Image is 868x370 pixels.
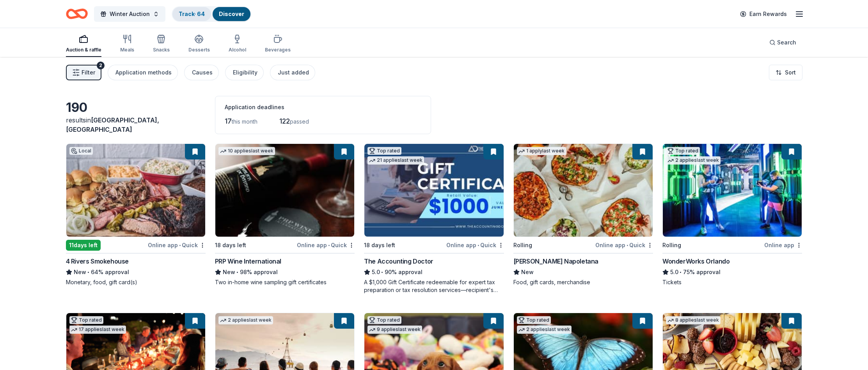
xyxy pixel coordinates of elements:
[229,31,246,57] button: Alcohol
[364,241,395,250] div: 18 days left
[513,241,532,250] div: Rolling
[69,147,93,155] div: Local
[215,241,246,250] div: 18 days left
[666,156,721,165] div: 2 applies last week
[364,144,503,237] img: Image for The Accounting Doctor
[513,143,653,286] a: Image for Frank Pepe Pizzeria Napoletana1 applylast weekRollingOnline app•Quick[PERSON_NAME] Napo...
[763,35,802,50] button: Search
[66,144,205,237] img: Image for 4 Rivers Smokehouse
[87,269,89,275] span: •
[367,156,424,165] div: 21 applies last week
[97,62,105,69] div: 2
[764,240,802,250] div: Online app
[66,240,101,251] div: 11 days left
[66,65,101,80] button: Filter2
[367,316,401,324] div: Top rated
[223,267,235,277] span: New
[513,257,598,266] div: [PERSON_NAME] Napoletana
[372,267,380,277] span: 5.0
[662,267,802,277] div: 75% approval
[74,267,86,277] span: New
[367,326,422,334] div: 9 applies last week
[179,11,205,17] a: Track· 64
[225,103,421,112] div: Application deadlines
[66,5,88,23] a: Home
[785,68,796,77] span: Sort
[179,242,181,248] span: •
[521,267,534,277] span: New
[328,242,330,248] span: •
[513,278,653,286] div: Food, gift cards, merchandise
[662,278,802,286] div: Tickets
[225,117,232,125] span: 17
[735,7,792,21] a: Earn Rewards
[120,47,134,53] div: Meals
[82,68,95,77] span: Filter
[680,269,682,275] span: •
[188,31,210,57] button: Desserts
[215,267,355,277] div: 98% approval
[364,278,504,294] div: A $1,000 Gift Certificate redeemable for expert tax preparation or tax resolution services—recipi...
[184,65,219,80] button: Causes
[297,240,355,250] div: Online app Quick
[265,47,291,53] div: Beverages
[265,31,291,57] button: Beverages
[66,116,159,133] span: in
[670,267,678,277] span: 5.0
[627,242,628,248] span: •
[367,147,401,155] div: Top rated
[66,267,206,277] div: 64% approval
[218,147,275,155] div: 10 applies last week
[215,144,354,237] img: Image for PRP Wine International
[120,31,134,57] button: Meals
[188,47,210,53] div: Desserts
[662,241,681,250] div: Rolling
[66,31,101,57] button: Auction & raffle
[66,100,206,115] div: 190
[153,47,170,53] div: Snacks
[215,257,281,266] div: PRP Wine International
[232,118,257,125] span: this month
[270,65,315,80] button: Just added
[66,47,101,53] div: Auction & raffle
[666,316,721,324] div: 8 applies last week
[662,143,802,286] a: Image for WonderWorks OrlandoTop rated2 applieslast weekRollingOnline appWonderWorks Orlando5.0•7...
[69,316,103,324] div: Top rated
[446,240,504,250] div: Online app Quick
[517,326,572,334] div: 2 applies last week
[777,38,796,47] span: Search
[218,316,273,324] div: 2 applies last week
[364,257,433,266] div: The Accounting Doctor
[108,65,178,80] button: Application methods
[229,47,246,53] div: Alcohol
[66,278,206,286] div: Monetary, food, gift card(s)
[666,147,700,155] div: Top rated
[148,240,206,250] div: Online app Quick
[290,118,309,125] span: passed
[278,68,309,77] div: Just added
[663,144,802,237] img: Image for WonderWorks Orlando
[192,68,213,77] div: Causes
[172,6,251,22] button: Track· 64Discover
[233,68,257,77] div: Eligibility
[477,242,479,248] span: •
[662,257,730,266] div: WonderWorks Orlando
[115,68,172,77] div: Application methods
[517,147,566,155] div: 1 apply last week
[236,269,238,275] span: •
[769,65,802,80] button: Sort
[153,31,170,57] button: Snacks
[215,143,355,286] a: Image for PRP Wine International10 applieslast week18 days leftOnline app•QuickPRP Wine Internati...
[595,240,653,250] div: Online app Quick
[66,116,159,133] span: [GEOGRAPHIC_DATA], [GEOGRAPHIC_DATA]
[225,65,264,80] button: Eligibility
[66,143,206,286] a: Image for 4 Rivers SmokehouseLocal11days leftOnline app•Quick4 Rivers SmokehouseNew•64% approvalM...
[364,143,504,294] a: Image for The Accounting DoctorTop rated21 applieslast week18 days leftOnline app•QuickThe Accoun...
[364,267,504,277] div: 90% approval
[279,117,290,125] span: 122
[69,326,126,334] div: 17 applies last week
[66,115,206,134] div: results
[382,269,383,275] span: •
[94,6,165,22] button: Winter Auction
[110,9,150,19] span: Winter Auction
